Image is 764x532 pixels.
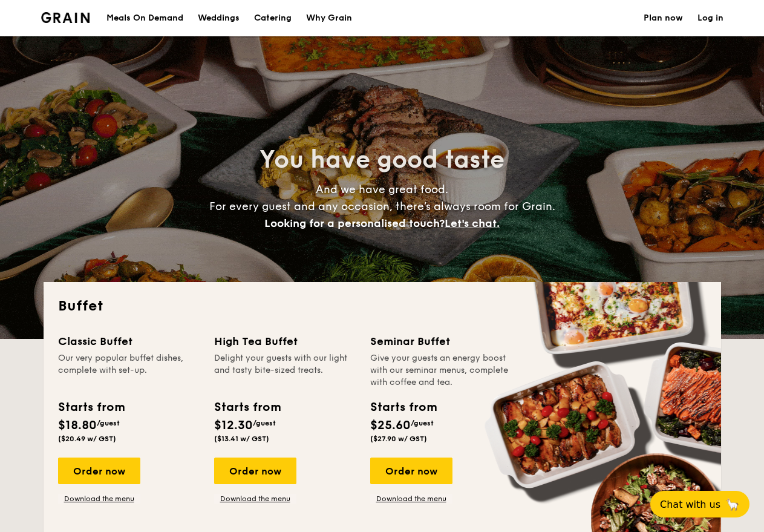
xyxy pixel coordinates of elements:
span: /guest [411,419,434,427]
div: Give your guests an energy boost with our seminar menus, complete with coffee and tea. [370,352,512,389]
div: Order now [214,458,296,484]
a: Download the menu [214,494,296,504]
div: Our very popular buffet dishes, complete with set-up. [58,352,200,389]
a: Download the menu [58,494,140,504]
span: And we have great food. For every guest and any occasion, there’s always room for Grain. [209,183,555,230]
a: Logotype [41,12,90,23]
span: /guest [253,419,276,427]
span: ($27.90 w/ GST) [370,435,427,443]
span: Chat with us [660,499,720,510]
div: Starts from [58,398,124,416]
h2: Buffet [58,297,707,316]
div: Order now [370,458,452,484]
button: Chat with us🦙 [650,491,749,517]
div: Starts from [370,398,436,416]
span: Looking for a personalised touch? [264,217,445,230]
span: /guest [97,419,120,427]
span: You have good taste [260,145,504,174]
div: High Tea Buffet [214,333,356,350]
div: Starts from [214,398,280,416]
span: 🦙 [725,498,740,511]
span: ($20.49 w/ GST) [58,435,116,443]
div: Seminar Buffet [370,333,512,350]
a: Download the menu [370,494,452,504]
img: Grain [41,12,90,23]
div: Classic Buffet [58,333,200,350]
span: Let's chat. [445,217,500,230]
span: ($13.41 w/ GST) [214,435,269,443]
div: Delight your guests with our light and tasty bite-sized treats. [214,352,356,389]
span: $25.60 [370,418,411,433]
span: $12.30 [214,418,253,433]
span: $18.80 [58,418,97,433]
div: Order now [58,458,140,484]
